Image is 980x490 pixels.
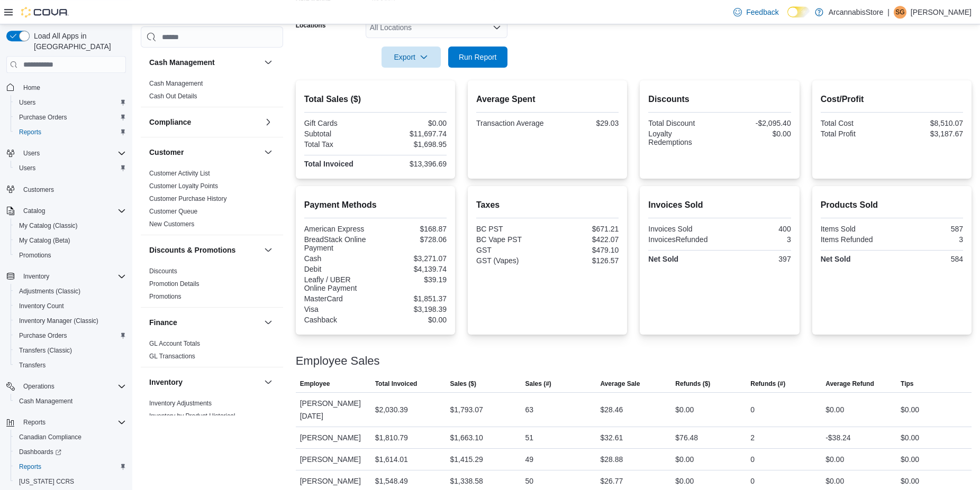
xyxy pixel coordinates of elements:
div: Items Refunded [821,235,890,244]
span: Customers [19,183,126,196]
span: Sales ($) [450,380,476,388]
span: Home [19,80,126,94]
button: Reports [19,416,50,429]
span: Feedback [746,7,778,17]
div: $0.00 [825,475,844,487]
button: Cash Management [11,394,130,409]
div: 0 [750,403,755,416]
button: Cash Management [149,57,260,68]
span: Adjustments (Classic) [15,285,126,298]
div: Cash Management [141,77,283,107]
button: Export [382,47,441,68]
div: American Express [304,225,374,233]
h2: Average Spent [476,93,619,106]
h2: Payment Methods [304,199,447,211]
span: Refunds (#) [750,380,785,388]
span: Reports [19,128,41,136]
span: Users [19,147,126,160]
div: Finance [141,337,283,367]
a: Promotions [149,293,182,300]
h2: Total Sales ($) [304,93,447,106]
div: $0.00 [675,403,694,416]
span: Inventory Manager (Classic) [19,317,98,325]
input: Dark Mode [787,6,810,17]
a: Inventory by Product Historical [149,412,235,420]
span: Inventory [19,270,126,283]
h3: Finance [149,317,177,328]
button: Operations [2,379,130,394]
button: Discounts & Promotions [262,244,275,256]
div: $0.00 [901,431,919,444]
p: [PERSON_NAME] [911,6,972,19]
button: Reports [11,125,130,140]
span: Inventory Count [19,302,64,310]
a: Customers [19,183,58,196]
button: Run Report [448,47,507,68]
h2: Products Sold [821,199,963,211]
span: Reports [23,418,46,427]
div: Discounts & Promotions [141,265,283,307]
div: $1,663.10 [450,431,483,444]
div: $479.10 [550,246,619,254]
strong: Net Sold [648,255,678,263]
span: Purchase Orders [19,113,67,122]
h2: Discounts [648,93,791,106]
span: Inventory Manager (Classic) [15,315,126,327]
div: $1,415.29 [450,453,483,466]
div: Visa [304,305,374,313]
span: Catalog [19,205,126,217]
strong: Total Invoiced [304,160,353,168]
button: Customer [262,146,275,159]
div: 587 [894,225,963,233]
h3: Discounts & Promotions [149,245,235,255]
a: Transfers [15,359,50,372]
a: Customer Activity List [149,170,210,177]
button: Finance [149,317,260,328]
div: Sanira Gunasekara [894,6,906,19]
span: Promotions [19,251,51,260]
button: Users [11,95,130,110]
span: Canadian Compliance [15,431,126,443]
div: Total Tax [304,140,374,149]
div: 400 [722,225,791,233]
span: Transfers [19,361,46,369]
div: Total Cost [821,119,890,127]
span: Customer Purchase History [149,195,227,203]
span: Employee [300,380,330,388]
span: My Catalog (Beta) [19,236,70,245]
div: BreadStack Online Payment [304,235,374,252]
a: Customer Purchase History [149,195,227,202]
div: BC Vape PST [476,235,546,244]
a: Reports [15,126,46,138]
div: 0 [750,475,755,487]
span: Users [19,164,35,172]
span: Dashboards [15,446,126,458]
h3: Compliance [149,117,191,127]
p: ArcannabisStore [829,6,884,19]
span: [US_STATE] CCRS [19,477,74,486]
div: $3,187.67 [894,130,963,138]
div: 584 [894,255,963,263]
button: Inventory Count [11,299,130,313]
div: Invoices Sold [648,225,718,233]
div: $1,338.58 [450,475,483,487]
div: -$38.24 [825,431,850,444]
span: Catalog [23,207,45,215]
div: $671.21 [550,225,619,233]
div: $0.00 [722,130,791,138]
div: $4,139.74 [377,265,447,273]
span: Average Refund [825,380,874,388]
h2: Cost/Profit [821,93,963,106]
div: 3 [894,235,963,244]
span: Inventory Adjustments [149,399,212,408]
a: Inventory Count [15,300,68,312]
button: Reports [11,459,130,474]
span: Tips [901,380,913,388]
div: $26.77 [600,475,623,487]
a: Reports [15,460,46,473]
div: $8,510.07 [894,119,963,127]
a: Dashboards [11,445,130,459]
div: [PERSON_NAME] [296,449,371,470]
span: GL Account Totals [149,339,200,348]
button: Users [2,146,130,161]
